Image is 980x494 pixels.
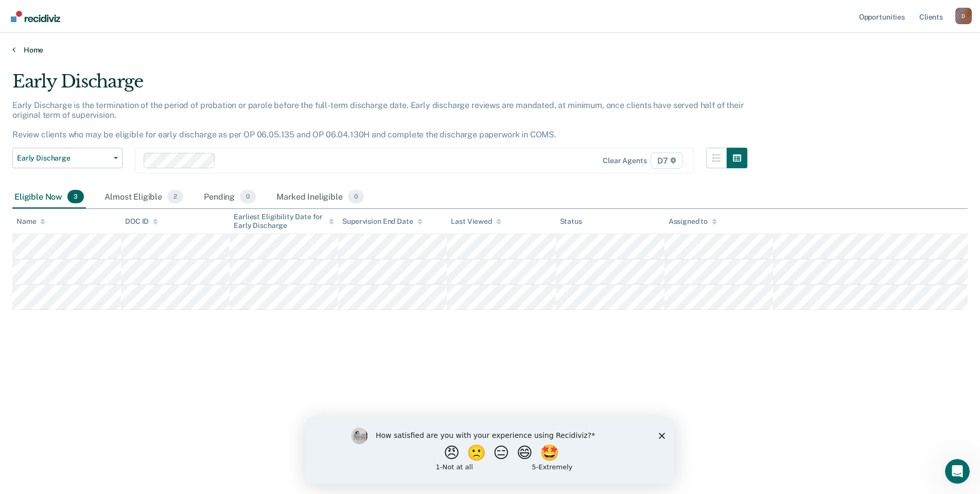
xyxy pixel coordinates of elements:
[560,217,582,226] div: Status
[651,152,683,169] span: D7
[669,217,717,226] div: Assigned to
[17,154,110,163] span: Early Discharge
[16,217,45,226] div: Name
[306,417,674,484] iframe: Survey by Kim from Recidiviz
[945,459,970,484] iframe: Intercom live chat
[125,217,158,226] div: DOC ID
[202,186,258,208] div: Pending0
[955,8,972,24] button: Profile dropdown button
[12,71,747,100] div: Early Discharge
[12,45,968,55] a: Home
[342,217,422,226] div: Supervision End Date
[11,11,60,22] img: Recidiviz
[67,190,84,203] span: 3
[348,190,364,203] span: 0
[451,217,501,226] div: Last Viewed
[274,186,366,208] div: Marked Ineligible0
[12,186,86,208] div: Eligible Now3
[955,8,972,24] div: D
[603,156,646,165] div: Clear agents
[240,190,256,203] span: 0
[12,148,122,168] button: Early Discharge
[102,186,185,208] div: Almost Eligible2
[234,213,334,230] div: Earliest Eligibility Date for Early Discharge
[12,100,743,140] p: Early Discharge is the termination of the period of probation or parole before the full-term disc...
[167,190,183,203] span: 2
